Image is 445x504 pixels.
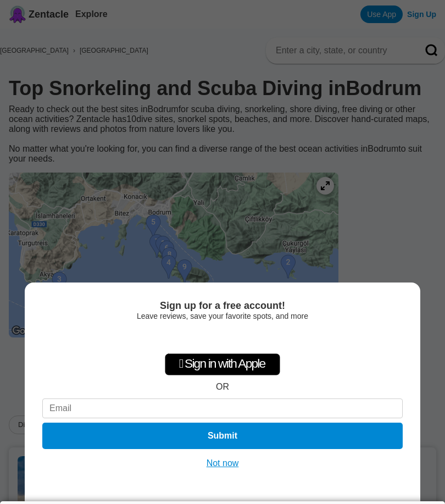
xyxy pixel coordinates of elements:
input: Email [42,398,403,418]
div: Sign up for a free account! [42,300,403,312]
button: Not now [203,458,242,469]
div: OR [216,382,229,392]
iframe: Google ile Oturum Açma Düğmesi [160,326,285,350]
div: Leave reviews, save your favorite spots, and more [42,312,403,320]
div: Sign in with Apple [165,353,280,375]
button: Submit [42,423,403,449]
div: Google ile oturum açın. Yeni sekmede açılır [166,326,279,350]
